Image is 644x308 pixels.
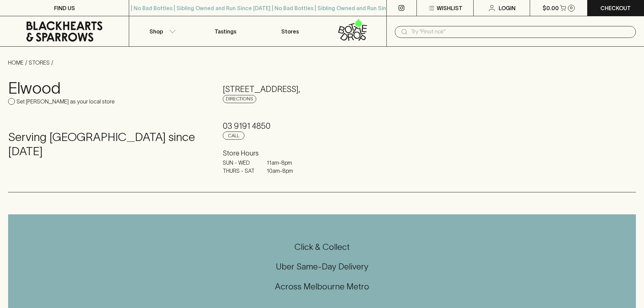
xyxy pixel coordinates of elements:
p: Shop [149,27,163,35]
h5: 03 9191 4850 [223,121,421,132]
h4: Serving [GEOGRAPHIC_DATA] since [DATE] [8,130,207,159]
button: Shop [129,16,193,46]
h6: Store Hours [223,148,421,159]
p: FIND US [54,4,75,12]
h3: Elwood [8,78,207,97]
p: 11am - 8pm [267,159,301,167]
p: Tastings [215,27,236,35]
p: Stores [281,27,299,35]
a: Directions [223,95,256,103]
p: Wishlist [437,4,462,12]
p: 10am - 8pm [267,167,301,175]
a: Call [223,132,244,140]
a: Stores [258,16,322,46]
p: SUN - WED [223,159,257,167]
p: Checkout [600,4,631,12]
p: $0.00 [543,4,559,12]
a: HOME [8,60,24,66]
a: STORES [29,60,50,66]
p: THURS - SAT [223,167,257,175]
p: Login [499,4,516,12]
p: 0 [570,6,573,10]
h5: [STREET_ADDRESS] , [223,84,421,95]
h5: Uber Same-Day Delivery [8,261,636,272]
h5: Click & Collect [8,241,636,253]
h5: Across Melbourne Metro [8,281,636,292]
p: Set [PERSON_NAME] as your local store [17,97,115,105]
a: Tastings [193,16,258,46]
input: Try "Pinot noir" [411,26,630,37]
